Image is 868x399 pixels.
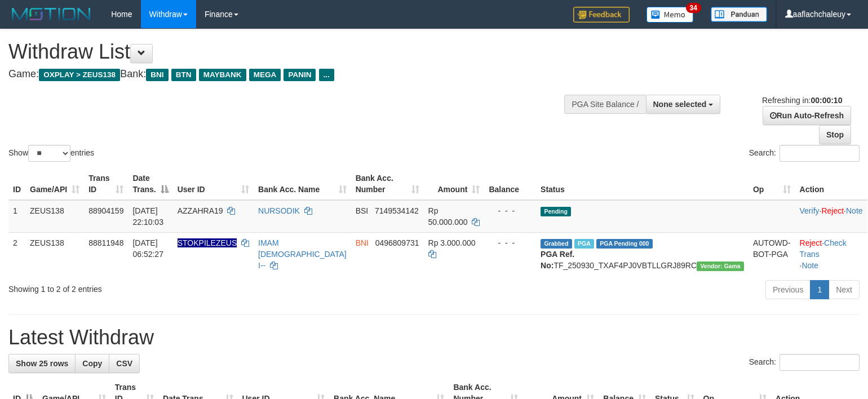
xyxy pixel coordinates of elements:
[88,238,123,247] span: 88811948
[846,206,863,215] a: Note
[646,95,721,114] button: None selected
[8,6,94,23] img: MOTION_logo.png
[171,69,196,81] span: BTN
[25,200,84,233] td: ZEUS138
[8,200,25,233] td: 1
[375,238,419,247] span: Copy 0496809731 to clipboard
[765,280,811,299] a: Previous
[25,168,84,200] th: Game/API: activate to sort column ascending
[8,168,25,200] th: ID
[132,238,163,259] span: [DATE] 06:52:27
[489,205,532,216] div: - - -
[116,359,132,368] span: CSV
[16,359,68,368] span: Show 25 rows
[8,279,353,295] div: Showing 1 to 2 of 2 entries
[84,168,128,200] th: Trans ID: activate to sort column ascending
[564,95,645,114] div: PGA Site Balance /
[88,206,123,215] span: 88904159
[780,145,860,162] input: Search:
[484,168,536,200] th: Balance
[8,326,860,349] h1: Latest Withdraw
[574,239,594,249] span: Marked by aafsreyleap
[811,96,842,105] strong: 00:00:10
[711,7,767,22] img: panduan.png
[8,145,94,162] label: Show entries
[258,238,347,270] a: IMAM [DEMOGRAPHIC_DATA] I--
[82,359,102,368] span: Copy
[258,206,300,215] a: NURSODIK
[800,238,822,247] a: Reject
[821,206,844,215] a: Reject
[686,3,701,13] span: 34
[697,261,744,271] span: Vendor URL: https://trx31.1velocity.biz
[146,69,168,81] span: BNI
[763,106,851,125] a: Run Auto-Refresh
[178,238,237,247] span: Nama rekening ada tanda titik/strip, harap diedit
[489,237,532,249] div: - - -
[254,168,351,200] th: Bank Acc. Name: activate to sort column ascending
[319,69,334,81] span: ...
[249,69,281,81] span: MEGA
[8,354,76,373] a: Show 25 rows
[128,168,172,200] th: Date Trans.: activate to sort column descending
[536,168,749,200] th: Status
[424,168,485,200] th: Amount: activate to sort column ascending
[800,238,847,259] a: Check Trans
[646,7,694,23] img: Button%20Memo.svg
[39,69,120,81] span: OXPLAY > ZEUS138
[749,232,795,276] td: AUTOWD-BOT-PGA
[75,354,109,373] a: Copy
[356,238,369,247] span: BNI
[178,206,223,215] span: AZZAHRA19
[541,250,574,270] b: PGA Ref. No:
[541,239,572,249] span: Grabbed
[762,96,842,105] span: Refreshing in:
[573,7,630,23] img: Feedback.jpg
[25,232,84,276] td: ZEUS138
[749,168,795,200] th: Op: activate to sort column ascending
[749,354,860,371] label: Search:
[8,69,568,80] h4: Game: Bank:
[780,354,860,371] input: Search:
[284,69,316,81] span: PANIN
[536,232,749,276] td: TF_250930_TXAF4PJ0VBTLLGRJ89RC
[819,125,851,144] a: Stop
[132,206,163,227] span: [DATE] 22:10:03
[795,232,867,276] td: · ·
[173,168,254,200] th: User ID: activate to sort column ascending
[428,238,476,247] span: Rp 3.000.000
[795,200,867,233] td: · ·
[829,280,860,299] a: Next
[749,145,860,162] label: Search:
[428,206,468,227] span: Rp 50.000.000
[356,206,369,215] span: BSI
[800,206,820,215] a: Verify
[541,207,571,216] span: Pending
[375,206,419,215] span: Copy 7149534142 to clipboard
[801,261,818,270] a: Note
[653,100,707,109] span: None selected
[795,168,867,200] th: Action
[109,354,140,373] a: CSV
[199,69,246,81] span: MAYBANK
[8,41,568,63] h1: Withdraw List
[810,280,829,299] a: 1
[351,168,424,200] th: Bank Acc. Number: activate to sort column ascending
[28,145,70,162] select: Showentries
[596,239,653,249] span: PGA Pending
[8,232,25,276] td: 2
